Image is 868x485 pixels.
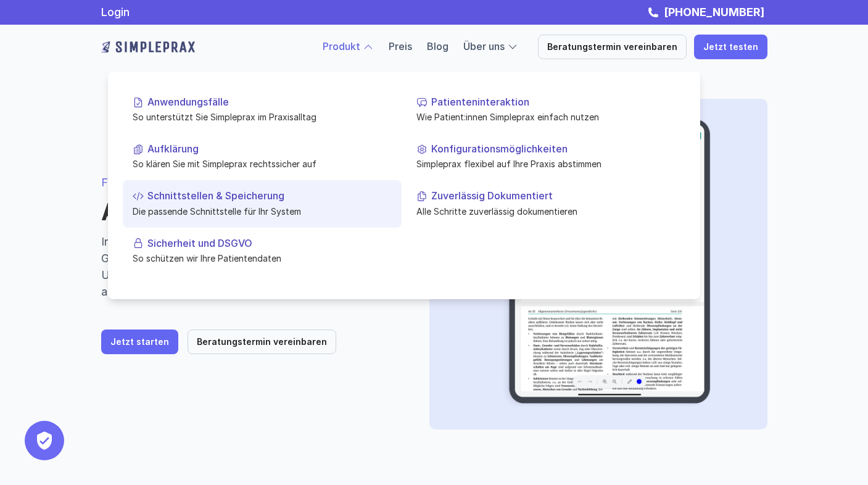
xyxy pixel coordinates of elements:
a: KonfigurationsmöglichkeitenSimpleprax flexibel auf Ihre Praxis abstimmen [407,133,685,180]
p: So schützen wir Ihre Patientendaten [133,252,392,265]
a: Jetzt starten [101,330,178,354]
p: Beratungstermin vereinbaren [197,337,327,347]
a: Beratungstermin vereinbaren [188,330,336,354]
p: Zuverlässig Dokumentiert [431,190,676,202]
a: AnwendungsfälleSo unterstützt Sie Simpleprax im Praxisalltag [123,86,402,133]
strong: [PHONE_NUMBER] [664,6,764,19]
a: [PHONE_NUMBER] [661,6,767,19]
a: PatienteninteraktionWie Patient:innen Simpleprax einfach nutzen [407,86,685,133]
h1: Aufklärung [101,198,400,226]
p: Schnittstellen & Speicherung [147,190,392,202]
p: Wie Patient:innen Simpleprax einfach nutzen [416,110,676,123]
a: Jetzt testen [694,35,767,59]
p: Anwendungsfälle [147,96,392,108]
a: Sicherheit und DSGVOSo schützen wir Ihre Patientendaten [123,227,402,274]
p: Die passende Schnittstelle für Ihr System [133,204,392,217]
p: Sicherheit und DSGVO [147,237,392,249]
p: Aufklärung [147,143,392,155]
p: FEATURE [101,174,400,191]
p: Simpleprax flexibel auf Ihre Praxis abstimmen [416,157,676,170]
p: In Kooperation mit Thieme, Medudoc und dem Deutschen Grünen Kreuz – Ihre Patient:innen erhalten g... [101,233,400,300]
p: Konfigurationsmöglichkeiten [431,143,676,155]
p: Beratungstermin vereinbaren [547,42,677,52]
a: Login [101,6,130,19]
a: AufklärungSo klären Sie mit Simpleprax rechtssicher auf [123,133,402,180]
a: Beratungstermin vereinbaren [538,35,687,59]
p: Jetzt testen [703,42,758,52]
a: Preis [389,40,412,52]
p: Jetzt starten [110,337,169,347]
p: Patienteninteraktion [431,96,676,108]
a: Zuverlässig DokumentiertAlle Schritte zuverlässig dokumentieren [407,180,685,227]
p: So unterstützt Sie Simpleprax im Praxisalltag [133,110,392,123]
p: Alle Schritte zuverlässig dokumentieren [416,204,676,217]
p: So klären Sie mit Simpleprax rechtssicher auf [133,157,392,170]
a: Produkt [323,40,360,52]
a: Über uns [463,40,505,52]
a: Schnittstellen & SpeicherungDie passende Schnittstelle für Ihr System [123,180,402,227]
a: Blog [427,40,448,52]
